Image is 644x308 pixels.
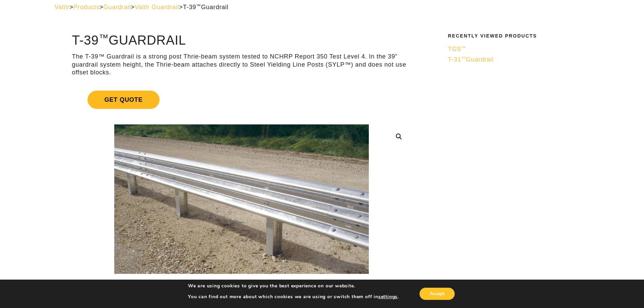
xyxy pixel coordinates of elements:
[188,294,399,300] p: You can find out more about which cookies we are using or switch them off in .
[378,294,398,300] button: settings
[72,82,411,117] a: Get Quote
[461,45,466,50] sup: ™
[448,46,466,52] span: TGS
[448,56,585,64] a: T-31™Guardrail
[99,32,109,43] sup: ™
[420,288,455,300] button: Accept
[135,4,179,10] a: Valtir Guardrail
[448,56,494,63] span: T-31 Guardrail
[448,33,585,39] h2: Recently Viewed Products
[196,3,201,8] sup: ™
[54,4,69,10] a: Valtir
[72,33,411,48] h1: T-39 Guardrail
[183,4,229,10] span: T-39 Guardrail
[72,53,411,76] p: The T-39™ Guardrail is a strong post Thrie-beam system tested to NCHRP Report 350 Test Level 4. I...
[54,3,590,11] div: > > > >
[461,56,466,61] sup: ™
[73,4,99,10] a: Products
[88,91,160,109] span: Get Quote
[448,45,585,53] a: TGS™
[188,283,399,289] p: We are using cookies to give you the best experience on our website.
[103,4,131,10] a: Guardrail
